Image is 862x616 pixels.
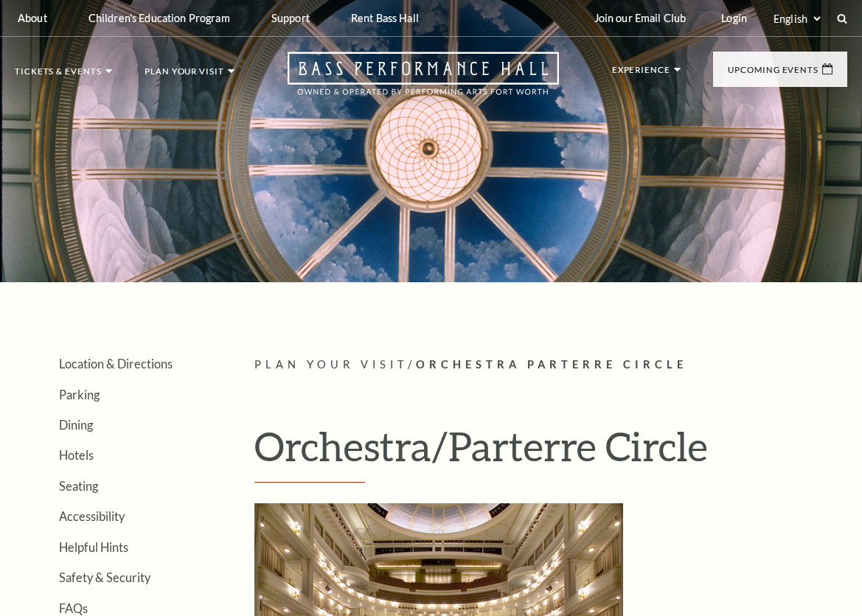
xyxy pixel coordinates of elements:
a: Parking [59,388,100,402]
a: Helpful Hints [59,540,128,554]
p: Upcoming Events [728,66,818,82]
p: Rent Bass Hall [351,12,419,24]
a: FAQs [59,601,88,615]
a: Seating [59,479,98,493]
p: Children's Education Program [88,12,230,24]
p: Tickets & Events [15,67,102,83]
p: Plan Your Visit [145,67,224,83]
a: Dining [59,418,93,432]
p: / [254,356,847,374]
p: About [18,12,47,24]
p: Support [271,12,310,24]
h1: Orchestra/Parterre Circle [254,422,847,483]
select: Select: [771,12,823,26]
p: Experience [612,66,670,82]
a: Location & Directions [59,357,173,371]
a: Accessibility [59,509,125,523]
span: Orchestra Parterre Circle [416,358,687,371]
a: Safety & Security [59,570,150,584]
span: Plan Your Visit [254,358,408,371]
a: Hotels [59,448,94,462]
